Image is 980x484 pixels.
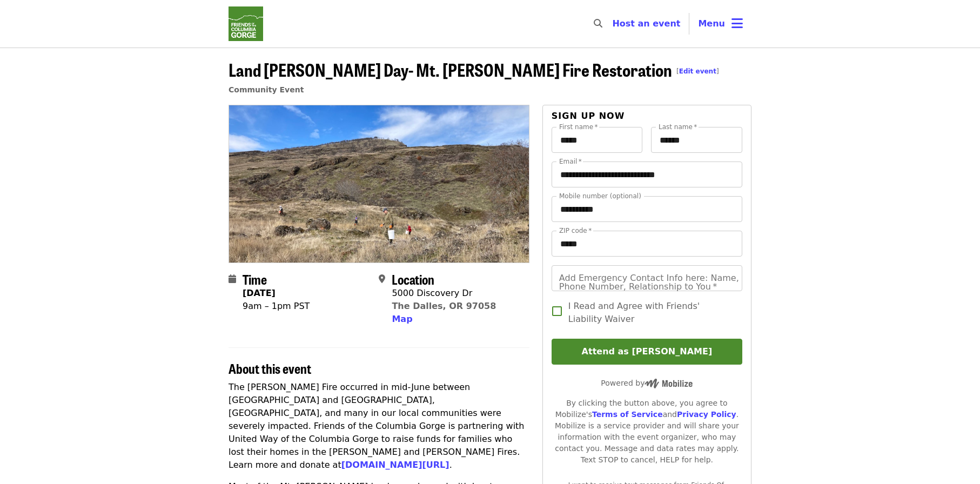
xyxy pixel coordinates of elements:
input: Last name [651,127,742,153]
strong: [DATE] [243,288,276,298]
a: Edit event [679,68,716,75]
span: About this event [229,359,311,378]
span: Time [243,270,267,288]
i: bars icon [731,16,743,31]
i: calendar icon [229,274,236,284]
span: Sign up now [552,111,625,121]
input: Email [552,162,742,187]
input: Search [609,11,617,37]
div: 9am – 1pm PST [243,300,310,313]
img: Powered by Mobilize [645,379,693,388]
a: Community Event [229,85,304,94]
a: Host an event [612,18,680,29]
label: Last name [659,124,697,130]
input: Add Emergency Contact Info here: Name, Phone Number, Relationship to You [552,265,742,291]
span: Land [PERSON_NAME] Day- Mt. [PERSON_NAME] Fire Restoration [229,57,719,82]
button: Map [392,313,412,326]
button: Toggle account menu [689,11,751,37]
input: ZIP code [552,231,742,257]
label: Email [559,158,582,165]
span: [ ] [676,68,719,75]
a: The Dalles, OR 97058 [392,301,496,311]
input: First name [552,127,643,153]
img: Land Steward Day- Mt. Ulka Fire Restoration organized by Friends Of The Columbia Gorge [229,105,529,262]
p: The [PERSON_NAME] Fire occurred in mid-June between [GEOGRAPHIC_DATA] and [GEOGRAPHIC_DATA], [GEO... [229,381,529,472]
a: Privacy Policy [677,410,736,419]
i: map-marker-alt icon [379,274,385,284]
img: Friends Of The Columbia Gorge - Home [229,6,263,41]
div: 5000 Discovery Dr [392,287,496,300]
span: I Read and Agree with Friends' Liability Waiver [568,300,734,326]
label: Mobile number (optional) [559,193,641,199]
a: [DOMAIN_NAME][URL] [341,460,449,470]
i: search icon [594,18,602,29]
span: Powered by [601,379,693,387]
label: ZIP code [559,227,592,234]
button: Attend as [PERSON_NAME] [552,339,742,365]
span: Menu [698,18,725,29]
input: Mobile number (optional) [552,196,742,222]
span: Location [392,270,434,288]
div: By clicking the button above, you agree to Mobilize's and . Mobilize is a service provider and wi... [552,398,742,466]
span: Map [392,314,412,324]
label: First name [559,124,598,130]
a: Terms of Service [592,410,663,419]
